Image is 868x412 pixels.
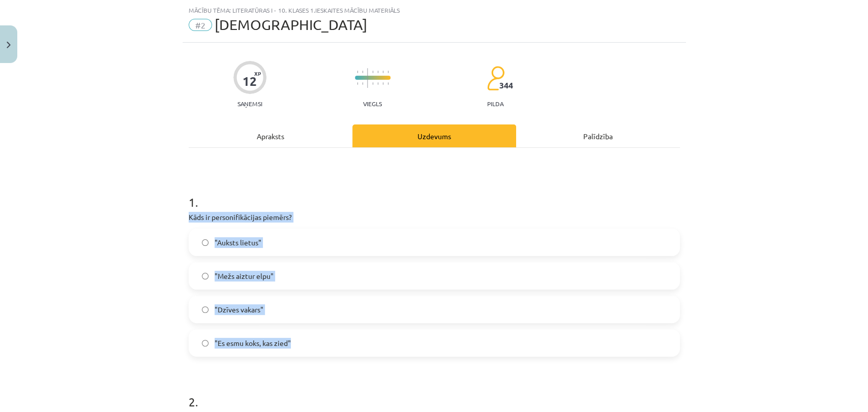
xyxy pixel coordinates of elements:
input: "Es esmu koks, kas zied" [202,340,208,346]
img: icon-short-line-57e1e144782c952c97e751825c79c345078a6d821885a25fce030b3d8c18986b.svg [362,71,363,73]
img: icon-short-line-57e1e144782c952c97e751825c79c345078a6d821885a25fce030b3d8c18986b.svg [382,71,383,73]
span: 344 [499,81,513,90]
p: Viegls [363,100,382,107]
img: students-c634bb4e5e11cddfef0936a35e636f08e4e9abd3cc4e673bd6f9a4125e45ecb1.svg [487,66,504,91]
h1: 1 . [189,177,680,209]
img: icon-short-line-57e1e144782c952c97e751825c79c345078a6d821885a25fce030b3d8c18986b.svg [362,82,363,85]
div: Apraksts [189,124,352,147]
img: icon-short-line-57e1e144782c952c97e751825c79c345078a6d821885a25fce030b3d8c18986b.svg [377,71,378,73]
p: pilda [487,100,503,107]
p: Kāds ir personifikācijas piemērs? [189,212,680,223]
img: icon-short-line-57e1e144782c952c97e751825c79c345078a6d821885a25fce030b3d8c18986b.svg [372,71,373,73]
span: "Es esmu koks, kas zied" [215,338,291,348]
img: icon-short-line-57e1e144782c952c97e751825c79c345078a6d821885a25fce030b3d8c18986b.svg [387,82,388,85]
input: "Dzīves vakars" [202,306,208,313]
div: Palīdzība [516,124,680,147]
span: [DEMOGRAPHIC_DATA] [215,16,367,33]
span: XP [254,71,261,76]
p: Saņemsi [233,100,266,107]
img: icon-short-line-57e1e144782c952c97e751825c79c345078a6d821885a25fce030b3d8c18986b.svg [382,82,383,85]
img: icon-short-line-57e1e144782c952c97e751825c79c345078a6d821885a25fce030b3d8c18986b.svg [372,82,373,85]
img: icon-short-line-57e1e144782c952c97e751825c79c345078a6d821885a25fce030b3d8c18986b.svg [387,71,388,73]
img: icon-long-line-d9ea69661e0d244f92f715978eff75569469978d946b2353a9bb055b3ed8787d.svg [367,68,368,88]
div: Mācību tēma: Literatūras i - 10. klases 1.ieskaites mācību materiāls [189,7,680,14]
div: Uzdevums [352,124,516,147]
span: "Mežs aiztur elpu" [215,271,274,281]
input: "Auksts lietus" [202,239,208,246]
img: icon-short-line-57e1e144782c952c97e751825c79c345078a6d821885a25fce030b3d8c18986b.svg [357,71,358,73]
div: 12 [243,74,257,88]
img: icon-short-line-57e1e144782c952c97e751825c79c345078a6d821885a25fce030b3d8c18986b.svg [357,82,358,85]
img: icon-short-line-57e1e144782c952c97e751825c79c345078a6d821885a25fce030b3d8c18986b.svg [377,82,378,85]
span: #2 [189,19,212,31]
img: icon-close-lesson-0947bae3869378f0d4975bcd49f059093ad1ed9edebbc8119c70593378902aed.svg [7,42,11,48]
input: "Mežs aiztur elpu" [202,273,208,279]
span: "Auksts lietus" [215,237,261,248]
h1: 2 . [189,377,680,408]
span: "Dzīves vakars" [215,304,263,315]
